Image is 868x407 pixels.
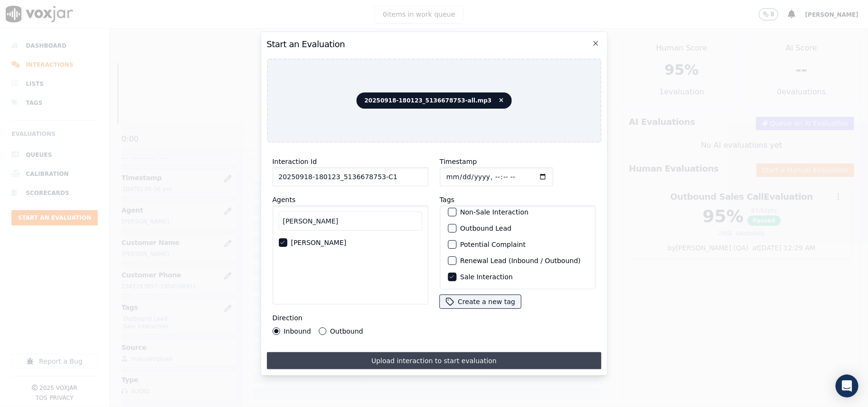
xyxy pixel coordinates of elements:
[291,239,346,246] label: [PERSON_NAME]
[272,314,302,322] label: Direction
[272,158,317,165] label: Interaction Id
[357,92,512,109] span: 20250918-180123_5136678753-all.mp3
[439,295,521,308] button: Create a new tag
[278,212,422,231] input: Search Agents...
[460,274,512,280] label: Sale Interaction
[460,257,581,264] label: Renewal Lead (Inbound / Outbound)
[330,328,363,335] label: Outbound
[439,196,454,203] label: Tags
[460,241,525,248] label: Potential Complaint
[439,158,477,165] label: Timestamp
[272,167,428,186] input: reference id, file name, etc
[284,328,311,335] label: Inbound
[266,38,601,51] h2: Start an Evaluation
[460,225,511,232] label: Outbound Lead
[272,196,296,203] label: Agents
[460,209,528,215] label: Non-Sale Interaction
[266,352,601,369] button: Upload interaction to start evaluation
[836,375,858,397] div: Open Intercom Messenger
